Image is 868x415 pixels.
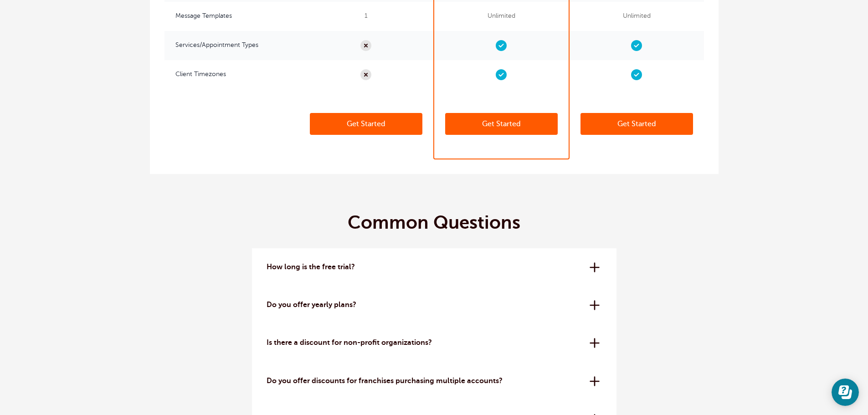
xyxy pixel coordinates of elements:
a: Get Started [310,113,422,135]
span: Client Timezones [164,60,299,89]
h2: Common Questions [252,212,616,234]
span: 1 [299,2,433,31]
p: Do you offer discounts for franchises purchasing multiple accounts? [267,377,583,385]
span: Unlimited [570,2,704,31]
span: Message Templates [164,2,299,31]
p: Is there a discount for non-profit organizations? [267,338,583,347]
p: How long is the free trial? [267,263,583,272]
a: Get Started [580,113,693,135]
span: Services/Appointment Types [164,31,299,60]
p: Do you offer yearly plans? [267,301,583,309]
iframe: Resource center [832,379,859,406]
span: Unlimited [434,2,569,31]
a: Get Started [445,113,558,135]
